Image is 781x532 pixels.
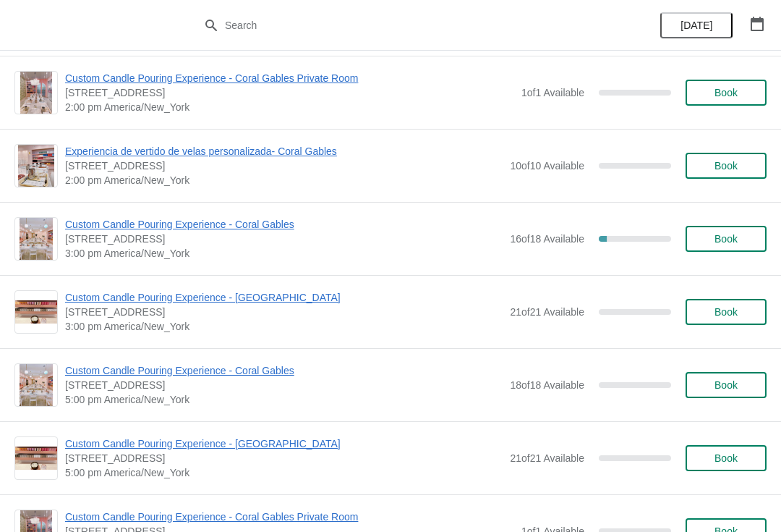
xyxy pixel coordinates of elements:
[686,299,767,325] button: Book
[714,233,738,245] span: Book
[686,153,767,179] button: Book
[714,306,738,318] span: Book
[20,72,52,114] img: Custom Candle Pouring Experience - Coral Gables Private Room | 154 Giralda Avenue, Coral Gables, ...
[65,217,503,232] span: Custom Candle Pouring Experience - Coral Gables
[510,160,584,172] span: 10 of 10 Available
[65,363,503,378] span: Custom Candle Pouring Experience - Coral Gables
[714,160,738,172] span: Book
[65,451,503,465] span: [STREET_ADDRESS]
[65,290,503,305] span: Custom Candle Pouring Experience - [GEOGRAPHIC_DATA]
[65,378,503,392] span: [STREET_ADDRESS]
[15,300,57,324] img: Custom Candle Pouring Experience - Fort Lauderdale | 914 East Las Olas Boulevard, Fort Lauderdale...
[714,87,738,98] span: Book
[510,306,584,318] span: 21 of 21 Available
[65,100,514,114] span: 2:00 pm America/New_York
[65,144,503,159] span: Experiencia de vertido de velas personalizada- Coral Gables
[65,319,503,334] span: 3:00 pm America/New_York
[65,246,503,261] span: 3:00 pm America/New_York
[65,173,503,187] span: 2:00 pm America/New_York
[510,379,584,391] span: 18 of 18 Available
[510,233,584,245] span: 16 of 18 Available
[680,20,712,31] span: [DATE]
[224,12,586,38] input: Search
[714,379,738,391] span: Book
[714,452,738,464] span: Book
[686,372,767,398] button: Book
[65,232,503,246] span: [STREET_ADDRESS]
[65,305,503,319] span: [STREET_ADDRESS]
[686,226,767,252] button: Book
[65,436,503,451] span: Custom Candle Pouring Experience - [GEOGRAPHIC_DATA]
[521,87,584,98] span: 1 of 1 Available
[18,145,54,187] img: Experiencia de vertido de velas personalizada- Coral Gables | 154 Giralda Avenue, Coral Gables, F...
[660,12,733,38] button: [DATE]
[20,218,54,260] img: Custom Candle Pouring Experience - Coral Gables | 154 Giralda Avenue, Coral Gables, FL, USA | 3:0...
[65,392,503,407] span: 5:00 pm America/New_York
[510,452,584,464] span: 21 of 21 Available
[65,159,503,173] span: [STREET_ADDRESS]
[20,364,54,406] img: Custom Candle Pouring Experience - Coral Gables | 154 Giralda Avenue, Coral Gables, FL, USA | 5:0...
[65,85,514,100] span: [STREET_ADDRESS]
[15,447,57,470] img: Custom Candle Pouring Experience - Fort Lauderdale | 914 East Las Olas Boulevard, Fort Lauderdale...
[65,71,514,85] span: Custom Candle Pouring Experience - Coral Gables Private Room
[65,465,503,480] span: 5:00 pm America/New_York
[65,510,514,524] span: Custom Candle Pouring Experience - Coral Gables Private Room
[686,80,767,106] button: Book
[686,445,767,471] button: Book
